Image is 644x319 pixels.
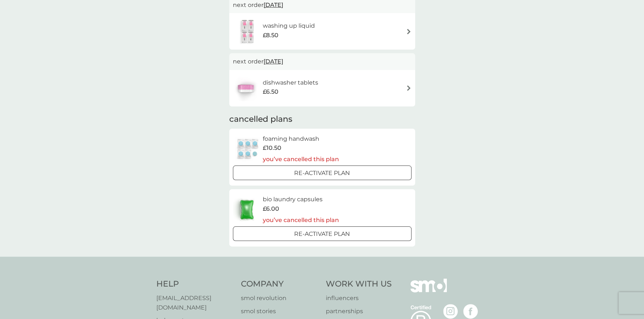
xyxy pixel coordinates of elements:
[263,143,281,153] span: £10.50
[406,29,411,34] img: arrow right
[233,197,261,222] img: bio laundry capsules
[241,293,319,303] a: smol revolution
[233,75,258,101] img: dishwasher tablets
[156,279,234,290] h4: Help
[294,229,350,239] p: Re-activate Plan
[233,19,263,44] img: washing up liquid
[233,57,411,66] p: next order
[233,226,411,241] button: Re-activate Plan
[326,279,392,290] h4: Work With Us
[241,307,319,316] a: smol stories
[443,304,458,319] img: visit the smol Instagram page
[263,31,278,40] span: £8.50
[241,279,319,290] h4: Company
[156,293,234,312] a: [EMAIL_ADDRESS][DOMAIN_NAME]
[263,134,339,144] h6: foaming handwash
[326,307,392,316] a: partnerships
[229,114,415,125] h2: cancelled plans
[263,21,315,31] h6: washing up liquid
[262,78,318,87] h6: dishwasher tablets
[233,0,411,10] p: next order
[262,204,279,214] span: £6.00
[406,85,411,91] img: arrow right
[410,279,447,303] img: smol
[294,168,350,178] p: Re-activate Plan
[264,54,283,69] span: [DATE]
[262,215,339,225] p: you’ve cancelled this plan
[233,136,263,162] img: foaming handwash
[233,166,411,180] button: Re-activate Plan
[326,293,392,303] a: influencers
[463,304,478,319] img: visit the smol Facebook page
[263,155,339,164] p: you’ve cancelled this plan
[262,195,339,204] h6: bio laundry capsules
[262,87,278,97] span: £6.50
